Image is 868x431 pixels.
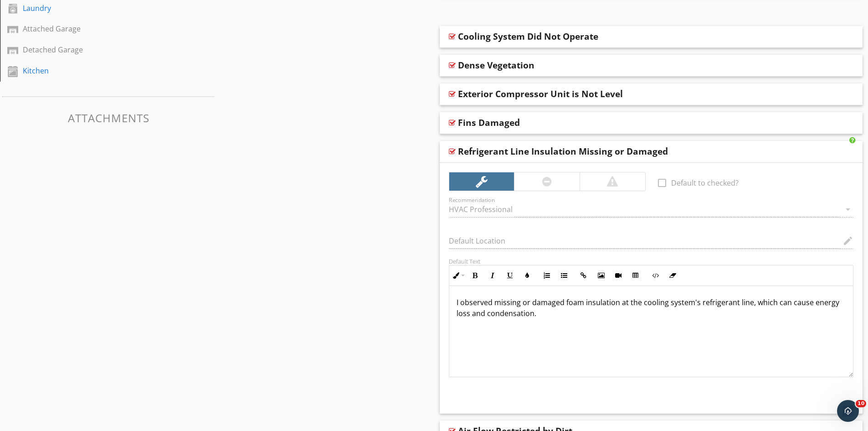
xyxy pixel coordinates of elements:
[519,267,536,284] button: Colors
[856,400,866,407] span: 10
[647,267,664,284] button: Code View
[23,65,174,76] div: Kitchen
[592,267,610,284] button: Insert Image (Ctrl+P)
[627,267,644,284] button: Insert Table
[610,267,627,284] button: Insert Video
[458,117,520,128] div: Fins Damaged
[23,3,174,14] div: Laundry
[575,267,592,284] button: Insert Link (Ctrl+K)
[467,267,484,284] button: Bold (Ctrl+B)
[458,146,668,157] div: Refrigerant Line Insulation Missing or Damaged
[23,44,174,55] div: Detached Garage
[449,258,854,265] div: Default Text
[664,267,681,284] button: Clear Formatting
[538,267,555,284] button: Ordered List
[501,267,519,284] button: Underline (Ctrl+U)
[458,88,623,99] div: Exterior Compressor Unit is Not Level
[484,267,501,284] button: Italic (Ctrl+I)
[449,267,467,284] button: Inline Style
[837,400,859,422] iframe: Intercom live chat
[458,31,598,42] div: Cooling System Did Not Operate
[457,297,846,319] p: I observed missing or damaged foam insulation at the cooling system's refrigerant line, which can...
[458,60,534,71] div: Dense Vegetation
[23,23,174,34] div: Attached Garage
[555,267,573,284] button: Unordered List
